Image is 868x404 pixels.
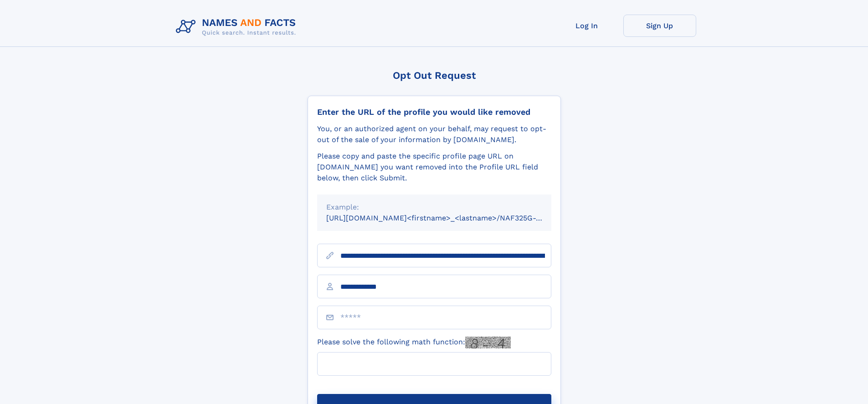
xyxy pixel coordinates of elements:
div: Please copy and paste the specific profile page URL on [DOMAIN_NAME] you want removed into the Pr... [317,151,551,184]
div: You, or an authorized agent on your behalf, may request to opt-out of the sale of your informatio... [317,123,551,145]
div: Example: [326,202,542,213]
img: Logo Names and Facts [172,15,303,39]
a: Log In [550,15,623,37]
div: Enter the URL of the profile you would like removed [317,107,551,117]
small: [URL][DOMAIN_NAME]<firstname>_<lastname>/NAF325G-xxxxxxxx [326,214,569,222]
div: Opt Out Request [308,70,561,81]
label: Please solve the following math function: [317,337,511,348]
a: Sign Up [623,15,696,37]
